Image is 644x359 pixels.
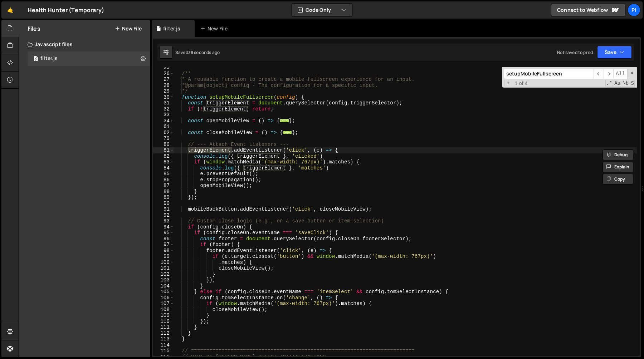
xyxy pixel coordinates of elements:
div: 30 [153,94,174,100]
span: RegExp Search [605,80,613,87]
div: 113 [153,336,174,342]
div: 108 [153,307,174,313]
span: CaseSensitive Search [614,80,621,87]
div: 104 [153,283,174,289]
div: 103 [153,277,174,283]
div: 91 [153,206,174,212]
div: 84 [153,165,174,171]
div: 107 [153,301,174,307]
div: New File [200,25,230,32]
div: 85 [153,171,174,177]
span: Whole Word Search [622,80,629,87]
div: 111 [153,324,174,330]
button: New File [115,26,142,31]
span: ​ [594,69,604,79]
div: 105 [153,289,174,295]
div: 88 [153,189,174,195]
div: 96 [153,236,174,242]
div: filter.js [40,55,58,62]
button: Code Only [292,4,352,16]
div: 87 [153,183,174,189]
div: Javascript files [19,37,150,51]
div: 31 [153,100,174,106]
div: 89 [153,195,174,201]
div: 98 [153,248,174,254]
input: Search for [504,69,594,79]
h2: Files [28,25,40,33]
div: 16494/44708.js [28,51,150,66]
span: ... [283,130,292,134]
div: 115 [153,348,174,354]
span: ... [280,118,289,122]
div: 101 [153,265,174,271]
div: 94 [153,224,174,230]
a: Connect to Webflow [551,4,625,16]
div: Health Hunter (Temporary) [28,6,104,14]
div: 32 [153,106,174,112]
div: 80 [153,142,174,148]
span: 0 [34,56,38,62]
a: 🤙 [1,1,19,19]
div: 38 seconds ago [188,49,220,55]
div: 99 [153,254,174,260]
button: Explain [602,162,633,172]
div: 27 [153,77,174,83]
div: 33 [153,112,174,118]
div: 95 [153,230,174,236]
button: Copy [602,174,633,185]
span: ​ [604,69,614,79]
span: Toggle Replace mode [504,80,512,87]
div: 92 [153,212,174,218]
div: 62 [153,130,174,136]
div: 90 [153,201,174,207]
div: 29 [153,88,174,94]
div: 93 [153,218,174,224]
div: 114 [153,342,174,348]
div: 86 [153,177,174,183]
div: 82 [153,153,174,159]
div: 97 [153,242,174,248]
div: 34 [153,118,174,124]
div: 106 [153,295,174,301]
div: 83 [153,159,174,165]
div: 110 [153,319,174,325]
div: 79 [153,136,174,142]
span: Alt-Enter [613,69,628,79]
button: Debug [602,149,633,160]
div: 109 [153,313,174,319]
div: filter.js [163,25,180,32]
div: 28 [153,83,174,89]
div: 112 [153,330,174,336]
span: 1 of 4 [512,80,531,87]
div: 26 [153,71,174,77]
div: 81 [153,147,174,153]
div: Not saved to prod [557,49,593,55]
div: Saved [175,49,220,55]
div: 25 [153,65,174,71]
a: Pi [628,4,640,16]
div: 61 [153,124,174,130]
div: 100 [153,260,174,266]
div: 102 [153,271,174,277]
span: Search In Selection [630,80,635,87]
button: Save [597,46,632,59]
